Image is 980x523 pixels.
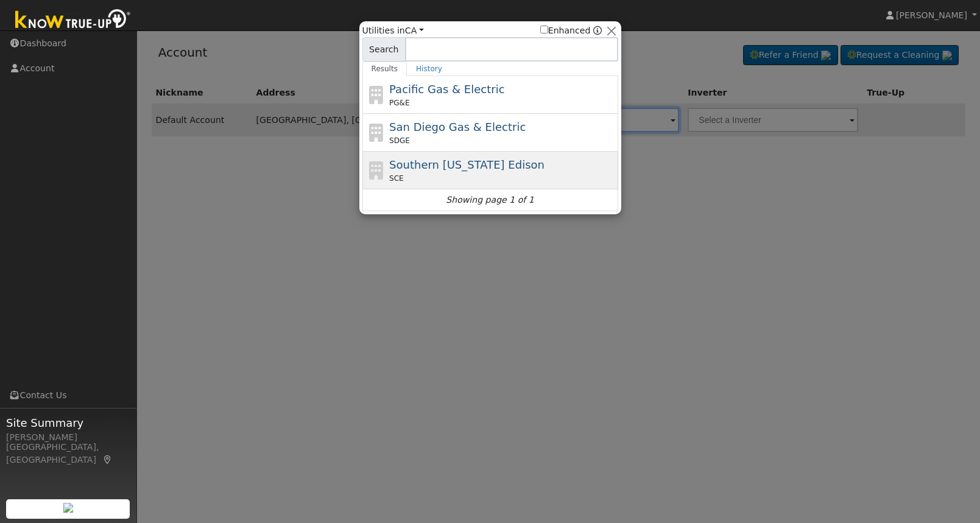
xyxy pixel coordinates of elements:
[540,26,548,33] input: Enhanced
[6,441,130,466] div: [GEOGRAPHIC_DATA], [GEOGRAPHIC_DATA]
[389,135,410,146] span: SDGE
[446,194,534,206] i: Showing page 1 of 1
[540,24,602,37] span: Show enhanced providers
[593,26,602,35] a: Enhanced Providers
[896,10,967,20] span: [PERSON_NAME]
[389,158,545,171] span: Southern [US_STATE] Edison
[9,7,137,34] img: Know True-Up
[362,24,424,37] span: Utilities in
[102,455,113,465] a: Map
[362,37,406,61] span: Search
[63,503,73,513] img: retrieve
[6,415,130,431] span: Site Summary
[6,431,130,444] div: [PERSON_NAME]
[389,121,526,133] span: San Diego Gas & Electric
[389,83,504,96] span: Pacific Gas & Electric
[407,61,451,76] a: History
[389,97,409,108] span: PG&E
[405,26,424,35] a: CA
[389,173,404,184] span: SCE
[362,61,407,76] a: Results
[540,24,591,37] label: Enhanced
